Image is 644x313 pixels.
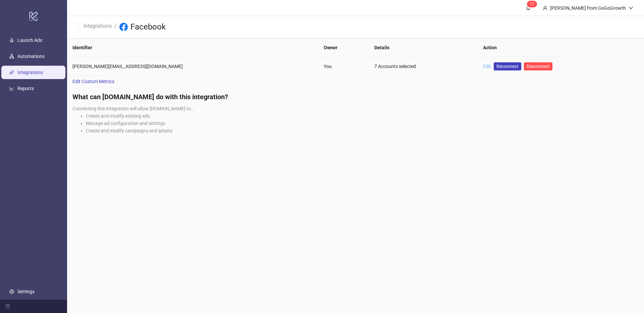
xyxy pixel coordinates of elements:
div: [PERSON_NAME][EMAIL_ADDRESS][DOMAIN_NAME] [72,63,313,70]
a: Edit [483,64,491,69]
a: Integrations [82,22,113,29]
span: 1 [530,2,532,6]
a: Integrations [17,70,43,75]
th: Identifier [67,39,318,57]
span: bell [526,5,531,10]
span: 7 [532,2,534,6]
span: Reconnect [496,63,519,70]
sup: 17 [527,1,537,7]
h3: Facebook [130,22,166,33]
th: Action [478,39,644,57]
span: menu-fold [5,304,10,309]
div: 7 Accounts selected [374,63,472,70]
button: Disconnect [524,62,552,70]
span: Connecting this integration will allow [DOMAIN_NAME] to... [72,106,195,111]
a: Reconnect [494,62,521,70]
th: Details [369,39,478,57]
li: / [114,22,117,33]
th: Owner [318,39,369,57]
li: Create and modify campaigns and adsets [86,127,639,134]
li: Create and modify existing ads [86,112,639,120]
a: Settings [17,289,35,294]
div: You [324,63,364,70]
h4: What can [DOMAIN_NAME] do with this integration? [72,92,639,102]
a: Launch Ads [17,38,42,43]
div: [PERSON_NAME] from GoGoGrowth [547,4,629,12]
a: Edit Custom Metrics [67,76,120,87]
span: user [543,6,547,10]
a: Reports [17,86,34,91]
span: Edit Custom Metrics [72,78,114,85]
span: Disconnect [527,64,550,69]
a: Automations [17,54,45,59]
li: Manage ad configuration and settings [86,120,639,127]
span: down [629,6,633,10]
